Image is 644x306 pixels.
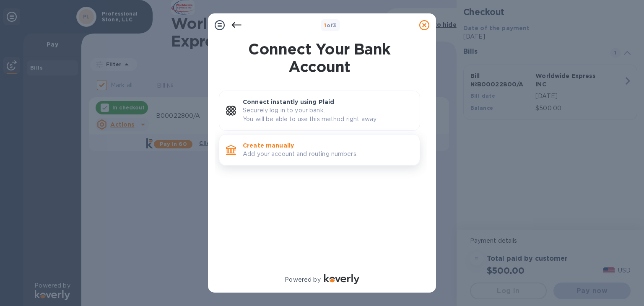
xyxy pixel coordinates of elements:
p: Connect instantly using Plaid [243,98,413,106]
h1: Connect Your Bank Account [216,40,423,75]
p: Create manually [243,141,413,150]
span: 1 [324,22,326,29]
img: Logo [324,274,359,284]
p: Securely log in to your bank. You will be able to use this method right away. [243,106,413,124]
p: Add your account and routing numbers. [243,150,413,158]
p: Powered by [285,275,320,284]
b: of 3 [324,22,337,29]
